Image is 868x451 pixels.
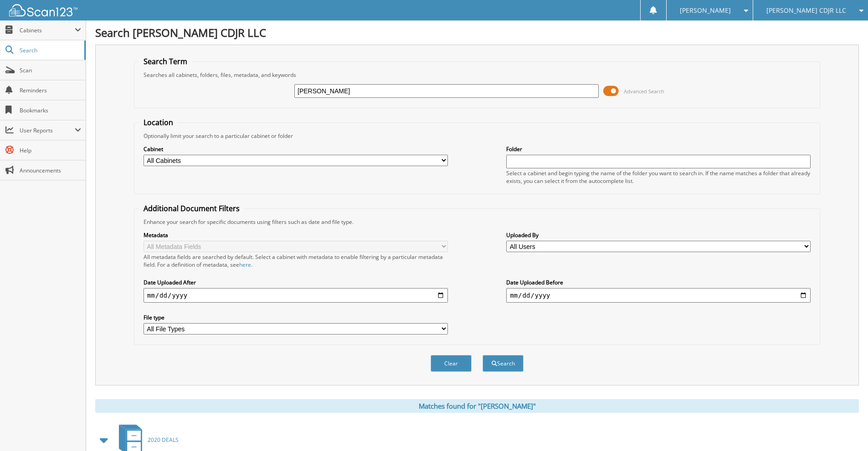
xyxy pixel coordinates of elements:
[766,8,846,13] span: [PERSON_NAME] CDJR LLC
[139,71,815,79] div: Searches all cabinets, folders, files, metadata, and keywords
[506,145,811,153] label: Folder
[506,288,811,303] input: end
[144,231,448,239] label: Metadata
[20,46,80,54] span: Search
[139,218,815,226] div: Enhance your search for specific documents using filters such as date and file type.
[20,106,81,114] span: Bookmarks
[144,279,448,286] label: Date Uploaded After
[20,26,75,34] span: Cabinets
[506,279,811,286] label: Date Uploaded Before
[680,8,731,13] span: [PERSON_NAME]
[20,86,81,94] span: Reminders
[9,4,77,16] img: scan123-logo-white.svg
[144,253,448,269] div: All metadata fields are searched by default. Select a cabinet with metadata to enable filtering b...
[139,203,244,213] legend: Additional Document Filters
[144,314,448,321] label: File type
[144,288,448,303] input: start
[431,355,472,372] button: Clear
[139,132,815,140] div: Optionally limit your search to a particular cabinet or folder
[148,436,179,444] span: 2020 DEALS
[20,167,81,174] span: Announcements
[20,147,81,154] span: Help
[20,127,75,134] span: User Reports
[506,169,811,185] div: Select a cabinet and begin typing the name of the folder you want to search in. If the name match...
[139,56,192,66] legend: Search Term
[144,145,448,153] label: Cabinet
[139,117,178,127] legend: Location
[95,399,859,413] div: Matches found for "[PERSON_NAME]"
[483,355,524,372] button: Search
[20,66,81,74] span: Scan
[506,231,811,239] label: Uploaded By
[95,25,859,40] h1: Search [PERSON_NAME] CDJR LLC
[624,88,664,95] span: Advanced Search
[239,261,251,269] a: here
